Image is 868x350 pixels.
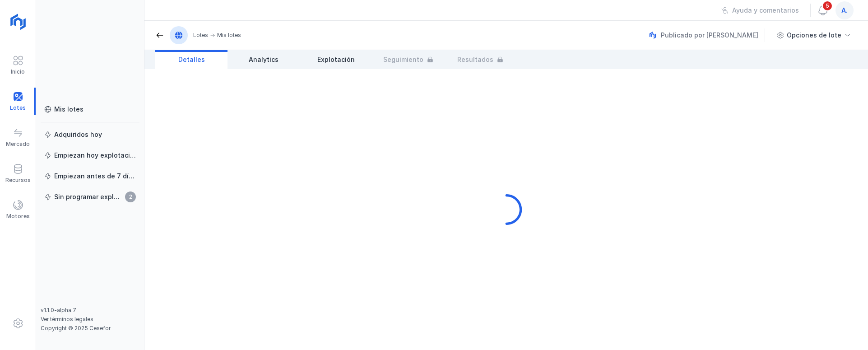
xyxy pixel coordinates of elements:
[6,213,30,220] div: Motores
[372,50,444,69] a: Seguimiento
[178,55,205,64] span: Detalles
[822,0,833,11] span: 5
[54,151,136,160] div: Empiezan hoy explotación
[457,55,493,64] span: Resultados
[54,130,102,139] div: Adquiridos hoy
[649,32,656,39] img: nemus.svg
[11,68,25,75] div: Inicio
[300,50,372,69] a: Explotación
[41,101,139,117] a: Mis lotes
[41,189,139,205] a: Sin programar explotación2
[41,316,93,322] a: Ver términos legales
[227,50,300,69] a: Analytics
[787,31,841,40] div: Opciones de lote
[41,325,139,332] div: Copyright © 2025 Cesefor
[193,32,208,39] div: Lotes
[217,32,241,39] div: Mis lotes
[7,10,29,33] img: logoRight.svg
[6,140,30,148] div: Mercado
[841,6,848,15] span: a.
[317,55,355,64] span: Explotación
[54,192,122,201] div: Sin programar explotación
[249,55,279,64] span: Analytics
[155,50,227,69] a: Detalles
[54,105,84,114] div: Mis lotes
[41,126,139,143] a: Adquiridos hoy
[41,147,139,163] a: Empiezan hoy explotación
[54,172,136,181] div: Empiezan antes de 7 días
[41,168,139,184] a: Empiezan antes de 7 días
[5,177,31,184] div: Recursos
[125,191,136,202] span: 2
[41,307,139,314] div: v1.1.0-alpha.7
[383,55,423,64] span: Seguimiento
[649,28,766,42] div: Publicado por [PERSON_NAME]
[732,6,799,15] div: Ayuda y comentarios
[715,3,805,18] button: Ayuda y comentarios
[444,50,516,69] a: Resultados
